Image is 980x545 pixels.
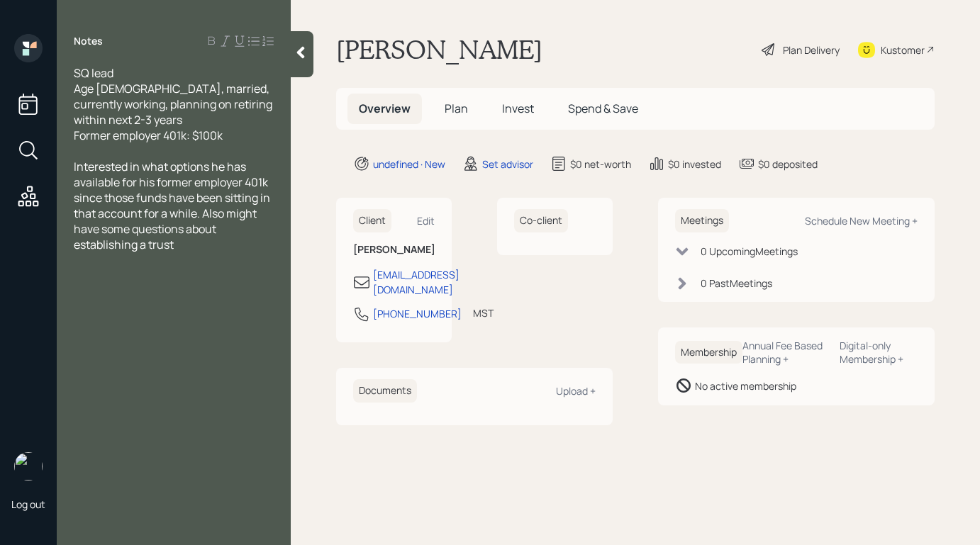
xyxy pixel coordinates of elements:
div: Annual Fee Based Planning + [742,339,828,366]
div: Upload + [556,384,596,398]
h6: Client [353,209,391,232]
div: No active membership [695,378,796,393]
span: Interested in what options he has available for his former employer 401k since those funds have b... [74,159,272,252]
div: 0 Upcoming Meeting s [701,244,798,259]
span: Overview [359,101,411,116]
span: SQ lead [74,65,113,81]
h6: [PERSON_NAME] [353,244,435,256]
div: 0 Past Meeting s [701,276,772,291]
span: Spend & Save [568,101,638,116]
span: Former employer 401k: $100k [74,128,223,143]
div: Set advisor [482,157,533,172]
h6: Membership [675,341,742,364]
div: Kustomer [881,43,925,57]
h1: [PERSON_NAME] [336,34,542,65]
span: Invest [502,101,534,116]
div: Plan Delivery [783,43,840,57]
div: $0 net-worth [570,157,631,172]
div: [EMAIL_ADDRESS][DOMAIN_NAME] [373,267,460,297]
h6: Documents [353,379,417,403]
img: robby-grisanti-headshot.png [14,452,43,481]
span: Age [DEMOGRAPHIC_DATA], married, currently working, planning on retiring within next 2-3 years [74,81,274,128]
div: Schedule New Meeting + [805,214,918,227]
div: $0 deposited [758,157,818,172]
div: Digital-only Membership + [840,339,918,366]
div: [PHONE_NUMBER] [373,306,462,321]
div: $0 invested [668,157,721,172]
div: undefined · New [373,157,445,172]
div: MST [473,305,494,320]
h6: Co-client [514,209,568,232]
h6: Meetings [675,209,729,232]
label: Notes [74,34,103,48]
div: Edit [417,214,435,227]
div: Log out [11,498,45,511]
span: Plan [445,101,468,116]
